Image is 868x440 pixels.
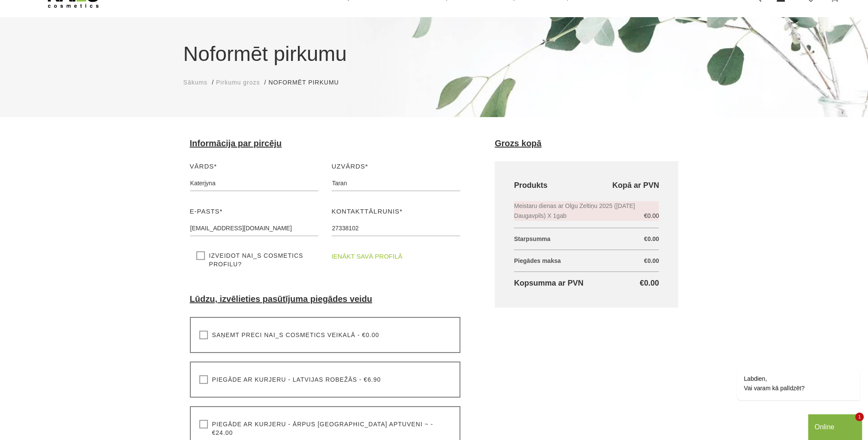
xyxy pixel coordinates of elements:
a: Pirkumu grozs [216,78,260,87]
span: 0.00 [647,254,659,267]
a: Sākums [183,78,208,87]
input: Kontakttālrunis [331,220,460,236]
h4: Grozs kopā [495,139,678,148]
iframe: chat widget [808,413,864,440]
span: € [644,254,647,267]
h4: Lūdzu, izvēlieties pasūtījuma piegādes veidu [190,294,461,304]
h4: Kopsumma ar PVN [514,278,659,288]
label: Kontakttālrunis* [331,206,402,217]
span: Pirkumu grozs [216,79,260,86]
input: E-pasts [190,220,319,236]
iframe: chat widget [709,289,864,410]
input: Vārds [190,175,319,191]
span: Sākums [183,79,208,86]
input: Uzvārds [331,175,460,191]
span: €0.00 [644,211,659,221]
label: Izveidot NAI_S cosmetics profilu? [196,251,312,268]
li: Noformēt pirkumu [268,78,347,87]
p: Starpsumma [514,228,659,250]
label: E-pasts* [190,206,223,217]
h1: Noformēt pirkumu [183,39,685,69]
h4: Informācija par pircēju [190,139,461,148]
label: Vārds* [190,161,217,172]
span: € [640,278,644,288]
p: Piegādes maksa [514,250,659,272]
label: Piegāde ar kurjeru - Latvijas robežās - €6.90 [199,375,381,384]
span: Kopā ar PVN [612,181,659,190]
label: Saņemt preci NAI_S cosmetics veikalā - €0.00 [199,331,379,339]
label: Uzvārds* [331,161,368,172]
a: ienākt savā profilā [331,251,402,262]
h4: Produkts [514,181,659,190]
span: € [644,232,647,245]
li: Meistaru dienas ar Olgu Zeltiņu 2025 ([DATE] Daugavpils) X 1gab [514,201,659,221]
label: Piegāde ar kurjeru - ārpus [GEOGRAPHIC_DATA] aptuveni ~ - €24.00 [199,420,451,437]
span: 0.00 [647,232,659,245]
span: 0.00 [644,278,659,288]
